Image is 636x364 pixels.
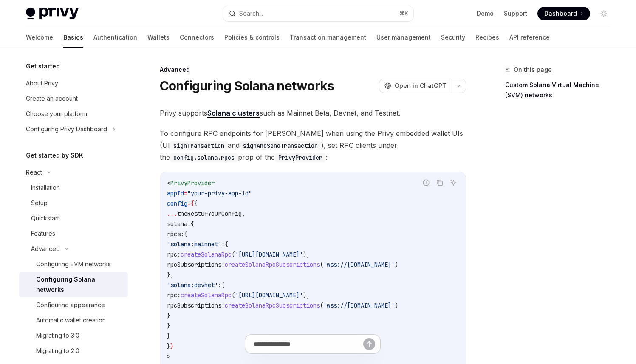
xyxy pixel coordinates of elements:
[290,27,366,48] a: Transaction management
[475,27,499,48] a: Recipes
[537,7,590,20] a: Dashboard
[19,226,128,241] a: Features
[275,153,326,162] code: PrivyProvider
[19,313,128,328] a: Automatic wallet creation
[19,297,128,313] a: Configuring appearance
[167,271,174,279] span: },
[26,27,53,48] a: Welcome
[167,332,170,340] span: }
[225,261,320,268] span: createSolanaRpcSubscriptions
[514,65,552,75] span: On this page
[167,322,170,330] span: }
[167,240,221,248] span: 'solana:mainnet'
[225,302,320,309] span: createSolanaRpcSubscriptions
[376,27,431,48] a: User management
[19,272,128,297] a: Configuring Solana networks
[504,9,527,18] a: Support
[167,251,181,258] span: rpc:
[19,343,128,358] a: Migrating to 2.0
[19,211,128,226] a: Quickstart
[187,200,191,207] span: =
[218,281,221,289] span: :
[184,230,187,238] span: {
[448,177,459,188] button: Ask AI
[19,91,128,106] a: Create an account
[170,179,215,187] span: PrivyProvider
[167,291,181,299] span: rpc:
[19,257,128,272] a: Configuring EVM networks
[160,107,466,119] span: Privy supports such as Mainnet Beta, Devnet, and Testnet.
[19,195,128,211] a: Setup
[509,27,550,48] a: API reference
[177,210,242,217] span: theRestOfYourConfig
[26,167,42,178] div: React
[232,251,235,258] span: (
[323,261,395,268] span: 'wss://[DOMAIN_NAME]'
[19,180,128,195] a: Installation
[26,150,83,161] h5: Get started by SDK
[235,251,303,258] span: '[URL][DOMAIN_NAME]'
[26,93,78,104] div: Create an account
[434,177,445,188] button: Copy the contents from the code block
[320,302,323,309] span: (
[36,315,106,325] div: Automatic wallet creation
[597,7,611,20] button: Toggle dark mode
[181,291,232,299] span: createSolanaRpc
[167,281,218,289] span: 'solana:devnet'
[505,78,617,102] a: Custom Solana Virtual Machine (SVM) networks
[303,251,310,258] span: ),
[26,109,87,119] div: Choose your platform
[223,6,413,21] button: Search...⌘K
[36,274,123,295] div: Configuring Solana networks
[207,109,260,118] a: Solana clusters
[323,302,395,309] span: 'wss://[DOMAIN_NAME]'
[320,261,323,268] span: (
[303,291,310,299] span: ),
[180,27,214,48] a: Connectors
[181,251,232,258] span: createSolanaRpc
[19,106,128,121] a: Choose your platform
[167,210,177,217] span: ...
[31,213,59,223] div: Quickstart
[26,61,60,71] h5: Get started
[36,330,79,341] div: Migrating to 3.0
[224,27,280,48] a: Policies & controls
[170,153,238,162] code: config.solana.rpcs
[239,8,263,19] div: Search...
[31,183,60,193] div: Installation
[221,240,225,248] span: :
[187,189,252,197] span: "your-privy-app-id"
[31,229,55,239] div: Features
[235,291,303,299] span: '[URL][DOMAIN_NAME]'
[194,200,198,207] span: {
[167,179,170,187] span: <
[167,312,170,319] span: }
[31,244,60,254] div: Advanced
[19,328,128,343] a: Migrating to 3.0
[167,302,225,309] span: rpcSubscriptions:
[160,65,466,74] div: Advanced
[379,79,452,93] button: Open in ChatGPT
[184,189,187,197] span: =
[421,177,432,188] button: Report incorrect code
[363,338,375,350] button: Send message
[232,291,235,299] span: (
[477,9,494,18] a: Demo
[93,27,137,48] a: Authentication
[26,124,107,134] div: Configuring Privy Dashboard
[160,127,466,163] span: To configure RPC endpoints for [PERSON_NAME] when using the Privy embedded wallet UIs (UI and ), ...
[63,27,83,48] a: Basics
[167,220,191,228] span: solana:
[395,261,398,268] span: )
[242,210,245,217] span: ,
[147,27,170,48] a: Wallets
[240,141,321,150] code: signAndSendTransaction
[191,200,194,207] span: {
[31,198,48,208] div: Setup
[160,78,334,93] h1: Configuring Solana networks
[221,281,225,289] span: {
[441,27,465,48] a: Security
[395,82,447,90] span: Open in ChatGPT
[191,220,194,228] span: {
[544,9,577,18] span: Dashboard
